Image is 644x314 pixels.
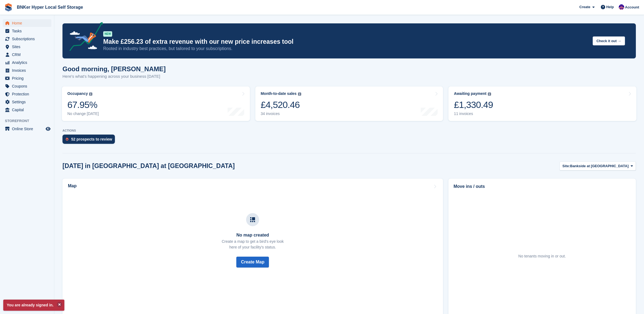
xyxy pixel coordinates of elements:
div: No change [DATE] [67,111,99,116]
a: menu [3,43,51,51]
span: Subscriptions [12,35,45,43]
p: Make £256.23 of extra revenue with our new price increases tool [103,38,588,46]
span: Tasks [12,27,45,35]
h2: Move ins / outs [454,183,631,190]
p: Create a map to get a bird's eye look here of your facility's status. [222,239,284,250]
p: Rooted in industry best practices, but tailored to your subscriptions. [103,46,588,52]
a: menu [3,51,51,58]
h1: Good morning, [PERSON_NAME] [62,65,166,73]
h3: No map created [222,233,284,238]
a: BNKer Hyper Local Self Storage [15,3,85,12]
a: menu [3,74,51,82]
div: £1,330.49 [454,99,493,110]
span: Analytics [12,59,45,66]
span: Settings [12,98,45,106]
p: You are already signed in. [3,300,64,311]
div: NEW [103,31,112,37]
span: Invoices [12,67,45,74]
img: icon-info-grey-7440780725fd019a000dd9b08b2336e03edf1995a4989e88bcd33f0948082b44.svg [89,92,92,96]
a: menu [3,35,51,43]
div: Awaiting payment [454,91,486,96]
div: Occupancy [67,91,88,96]
a: Preview store [45,126,51,132]
a: menu [3,106,51,114]
a: menu [3,59,51,66]
span: Storefront [5,118,54,124]
img: price-adjustments-announcement-icon-8257ccfd72463d97f412b2fc003d46551f7dbcb40ab6d574587a9cd5c0d94... [65,22,103,53]
a: Occupancy 67.95% No change [DATE] [62,86,250,121]
div: 67.95% [67,99,99,110]
span: Site: [563,163,570,169]
button: Site: Bankside at [GEOGRAPHIC_DATA] [560,161,636,170]
a: Month-to-date sales £4,520.46 34 invoices [255,86,443,121]
img: icon-info-grey-7440780725fd019a000dd9b08b2336e03edf1995a4989e88bcd33f0948082b44.svg [488,92,491,96]
a: Awaiting payment £1,330.49 11 invoices [448,86,636,121]
div: 34 invoices [261,111,301,116]
img: icon-info-grey-7440780725fd019a000dd9b08b2336e03edf1995a4989e88bcd33f0948082b44.svg [298,92,301,96]
a: menu [3,27,51,35]
a: menu [3,82,51,90]
button: Create Map [236,257,269,268]
span: Capital [12,106,45,114]
img: prospect-51fa495bee0391a8d652442698ab0144808aea92771e9ea1ae160a38d050c398.svg [66,138,68,141]
img: David Fricker [619,4,624,10]
a: menu [3,125,51,133]
span: Protection [12,90,45,98]
span: Online Store [12,125,45,133]
img: map-icn-33ee37083ee616e46c38cad1a60f524a97daa1e2b2c8c0bc3eb3415660979fc1.svg [250,217,255,222]
span: Bankside at [GEOGRAPHIC_DATA] [570,163,629,169]
span: Sites [12,43,45,51]
span: CRM [12,51,45,58]
div: No tenants moving in or out. [518,253,566,259]
button: Check it out → [593,36,625,45]
a: 52 prospects to review [62,135,118,147]
h2: Map [68,184,77,188]
div: 52 prospects to review [71,137,112,141]
a: menu [3,98,51,106]
p: ACTIONS [62,129,636,132]
span: Help [606,4,614,10]
a: menu [3,90,51,98]
h2: [DATE] in [GEOGRAPHIC_DATA] at [GEOGRAPHIC_DATA] [62,162,235,170]
p: Here's what's happening across your business [DATE] [62,73,166,80]
span: Home [12,19,45,27]
div: 11 invoices [454,111,493,116]
div: £4,520.46 [261,99,301,110]
img: stora-icon-8386f47178a22dfd0bd8f6a31ec36ba5ce8667c1dd55bd0f319d3a0aa187defe.svg [4,3,12,11]
span: Account [625,5,639,10]
a: menu [3,19,51,27]
div: Month-to-date sales [261,91,297,96]
span: Create [579,4,590,10]
span: Pricing [12,74,45,82]
a: menu [3,67,51,74]
span: Coupons [12,82,45,90]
